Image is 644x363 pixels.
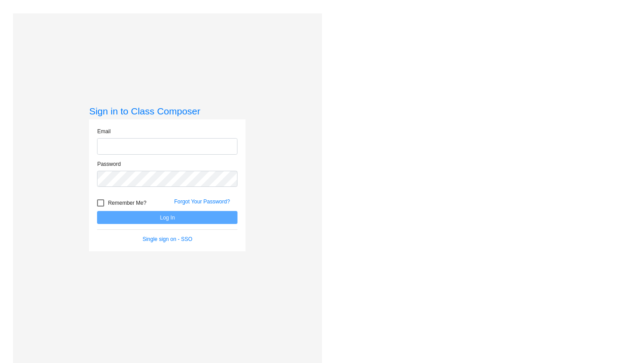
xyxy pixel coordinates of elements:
button: Log In [97,211,237,224]
a: Forgot Your Password? [174,198,230,205]
label: Password [97,160,121,168]
label: Email [97,127,110,135]
span: Remember Me? [108,198,146,208]
a: Single sign on - SSO [143,236,192,242]
h3: Sign in to Class Composer [89,106,246,117]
